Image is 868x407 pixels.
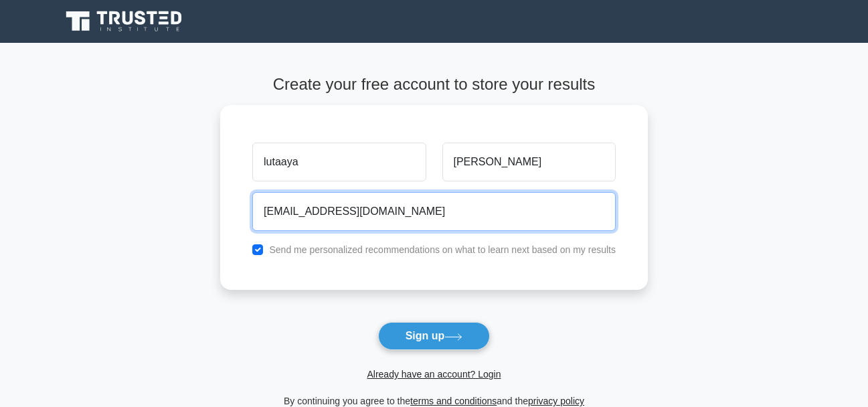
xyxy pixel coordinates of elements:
[410,396,497,406] a: terms and conditions
[528,396,584,406] a: privacy policy
[378,322,491,350] button: Sign up
[252,192,616,231] input: Email
[442,143,616,181] input: Last name
[220,75,648,94] h4: Create your free account to store your results
[269,244,616,255] label: Send me personalized recommendations on what to learn next based on my results
[367,369,501,380] a: Already have an account? Login
[252,143,426,181] input: First name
